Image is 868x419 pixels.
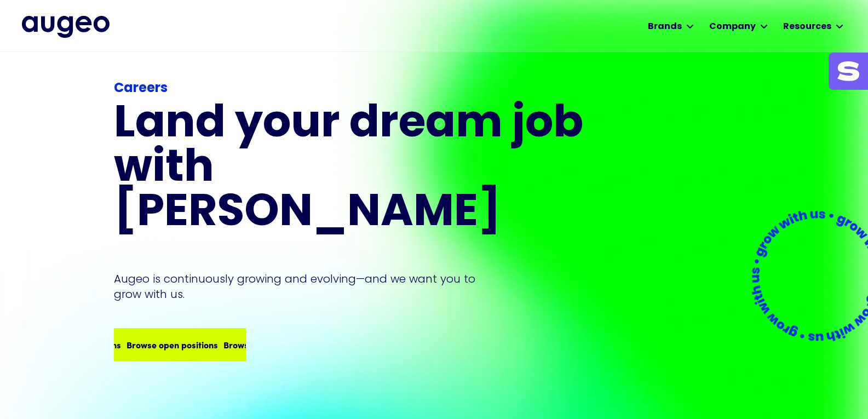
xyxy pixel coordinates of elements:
strong: Careers [114,82,168,95]
img: Augeo's full logo in midnight blue. [22,16,110,38]
a: Browse open positionsBrowse open positionsBrowse open positions [114,328,246,361]
div: Company [709,20,756,33]
div: Browse open positions [127,338,218,351]
div: Browse open positions [223,338,315,351]
div: Resources [783,20,831,33]
a: home [22,16,110,38]
h1: Land your dream job﻿ with [PERSON_NAME] [114,103,587,236]
div: Brands [648,20,682,33]
p: Augeo is continuously growing and evolving—and we want you to grow with us. [114,271,491,302]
